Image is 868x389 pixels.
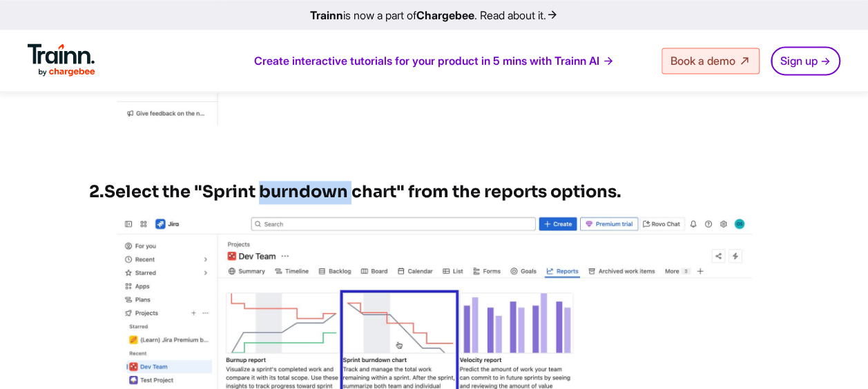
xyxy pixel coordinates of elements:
[662,48,760,74] a: Book a demo
[771,46,840,75] a: Sign up →
[89,181,780,204] h3: Select the "Sprint burndown chart" from the reports options.
[310,8,343,22] b: Trainn
[416,8,474,22] b: Chargebee
[799,323,868,389] iframe: Chat Widget
[254,53,615,68] a: Create interactive tutorials for your product in 5 mins with Trainn AI
[254,53,599,68] span: Create interactive tutorials for your product in 5 mins with Trainn AI
[89,181,104,202] strong: 2.
[28,43,95,77] img: Trainn Logo
[671,54,735,68] span: Book a demo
